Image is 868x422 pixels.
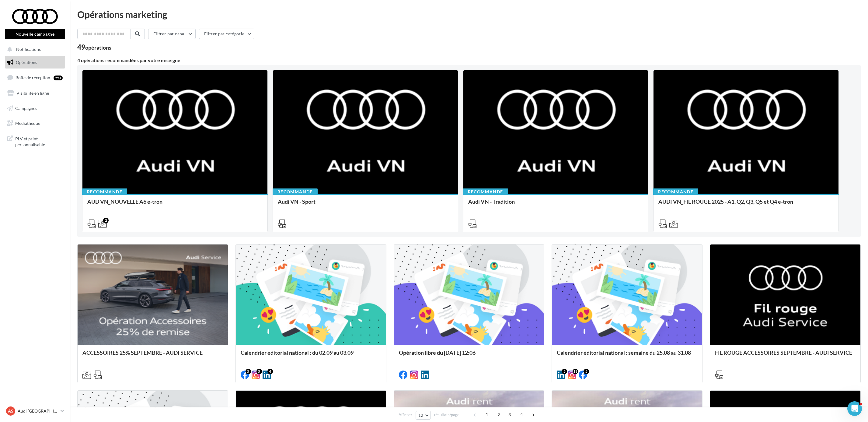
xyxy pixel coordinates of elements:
span: résultats/page [434,412,459,418]
div: 5 [562,369,567,374]
button: 12 [416,411,431,420]
span: Opérations [16,60,37,65]
div: AUDI VN_FIL ROUGE 2025 - A1, Q2, Q3, Q5 et Q4 e-tron [658,199,834,211]
div: Opération libre du [DATE] 12:06 [399,350,539,362]
iframe: Intercom live chat [847,401,862,416]
a: Campagnes [4,102,66,115]
span: 1 [482,410,492,420]
a: PLV et print personnalisable [4,132,66,150]
div: 13 [573,369,578,374]
div: Calendrier éditorial national : du 02.09 au 03.09 [241,350,381,362]
div: Recommandé [82,188,127,195]
span: Notifications [16,47,41,52]
span: 4 [517,410,526,420]
span: Campagnes [15,105,37,111]
div: Audi VN - Sport [278,199,453,211]
a: AS Audi [GEOGRAPHIC_DATA] [5,405,65,417]
div: ACCESSOIRES 25% SEPTEMBRE - AUDI SERVICE [82,350,223,362]
span: Afficher [399,412,412,418]
div: Opérations marketing [77,10,861,19]
a: Opérations [4,56,66,69]
div: AUD VN_NOUVELLE A6 e-tron [87,199,263,211]
div: 5 [584,369,589,374]
div: opérations [85,45,111,50]
span: Boîte de réception [16,75,50,80]
span: AS [8,408,13,414]
button: Filtrer par canal [148,29,196,39]
div: Recommandé [273,188,318,195]
div: Recommandé [463,188,508,195]
div: 5 [246,369,251,374]
span: 3 [505,410,514,420]
div: Calendrier éditorial national : semaine du 25.08 au 31.08 [557,350,697,362]
div: FIL ROUGE ACCESSOIRES SEPTEMBRE - AUDI SERVICE [715,350,856,362]
span: 12 [418,413,424,418]
span: Visibilité en ligne [16,90,49,96]
div: 4 opérations recommandées par votre enseigne [77,58,861,63]
button: Filtrer par catégorie [199,29,254,39]
div: 99+ [54,76,63,80]
button: Nouvelle campagne [5,29,65,39]
span: PLV et print personnalisable [15,135,63,148]
a: Visibilité en ligne [4,87,66,100]
div: Audi VN - Tradition [468,199,643,211]
a: Boîte de réception99+ [4,71,66,84]
div: 4 [267,369,273,374]
div: 5 [256,369,262,374]
div: 49 [77,44,111,51]
p: Audi [GEOGRAPHIC_DATA] [18,408,58,414]
div: 2 [103,218,109,223]
span: Médiathèque [15,121,40,126]
span: 2 [494,410,504,420]
a: Médiathèque [4,117,66,130]
div: Recommandé [653,188,698,195]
